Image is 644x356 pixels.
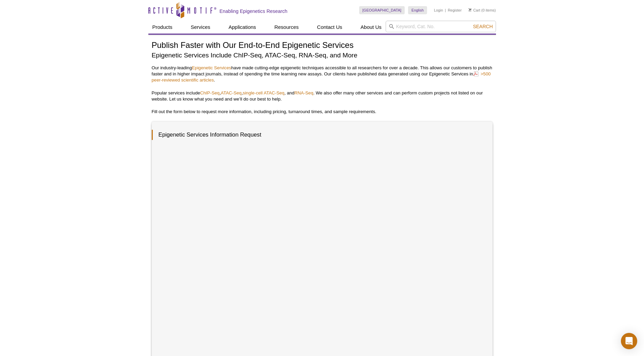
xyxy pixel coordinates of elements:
a: Login [434,8,443,13]
a: Services [187,21,215,34]
a: >500 peer-reviewed scientific articles [152,71,491,83]
li: (0 items) [468,6,496,14]
div: Open Intercom Messenger [621,333,637,349]
a: Epigenetic Services [192,65,231,70]
h1: Publish Faster with Our End-to-End Epigenetic Services [152,41,493,51]
input: Keyword, Cat. No. [386,21,496,32]
p: Popular services include , , , and . We also offer many other services and can perform custom pro... [152,90,493,102]
a: English [408,6,427,14]
a: ATAC-Seq [221,90,241,95]
a: Register [448,8,462,13]
a: ChIP-Seq [200,90,219,95]
span: Search [473,24,493,29]
a: Products [148,21,177,34]
a: RNA-Seq [294,90,313,95]
h2: Epigenetic Services Include ChIP-Seq, ATAC-Seq, RNA-Seq, and More [152,51,493,60]
a: Contact Us [313,21,346,34]
img: Your Cart [468,8,472,12]
a: Cart [468,8,480,13]
p: Fill out the form below to request more information, including pricing, turnaround times, and sam... [152,109,493,115]
h3: Epigenetic Services Information Request [152,130,486,140]
a: About Us [356,21,386,34]
a: Applications [224,21,260,34]
p: Our industry-leading have made cutting-edge epigenetic techniques accessible to all researchers f... [152,65,493,83]
button: Search [471,23,495,30]
h2: Enabling Epigenetics Research [220,8,288,14]
a: Resources [270,21,303,34]
a: single-cell ATAC-Seq [243,90,284,95]
li: | [445,6,446,14]
a: [GEOGRAPHIC_DATA] [359,6,405,14]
